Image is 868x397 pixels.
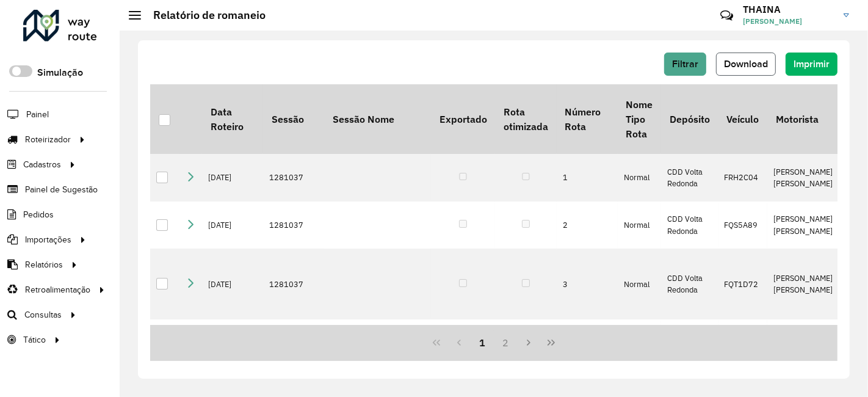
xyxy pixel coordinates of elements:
td: FQS5A89 [718,202,767,249]
span: Consultas [24,308,62,321]
th: Exportado [431,84,495,154]
span: [PERSON_NAME] [743,16,834,27]
td: 1281037 [263,249,324,319]
td: [PERSON_NAME] [PERSON_NAME] [767,249,839,319]
td: [DATE] [202,319,263,379]
td: Normal [618,202,661,249]
th: Sessão Nome [324,84,431,154]
span: Imprimir [794,59,830,69]
td: FQV0I50 [718,319,767,379]
td: 1281037 [263,202,324,249]
td: FQT1D72 [718,249,767,319]
h3: THAINA [743,4,834,15]
span: Cadastros [23,158,61,171]
td: FRH2C04 [718,154,767,202]
td: [DATE] [202,154,263,202]
span: Download [724,59,768,69]
td: [DATE] [202,202,263,249]
button: 1 [471,331,494,354]
th: Sessão [263,84,324,154]
span: Pedidos [23,208,54,221]
td: [DATE] [202,249,263,319]
td: 2 [557,202,618,249]
td: 4 [557,319,618,379]
button: Imprimir [786,53,837,76]
td: CDD Volta Redonda [661,154,718,202]
td: Normal [618,249,661,319]
a: Contato Rápido [714,2,740,29]
td: [PERSON_NAME] [PERSON_NAME] [767,154,839,202]
td: 1281037 [263,154,324,202]
span: Tático [23,333,46,346]
span: Retroalimentação [25,283,90,296]
td: [PERSON_NAME] [PERSON_NAME] [767,319,839,379]
button: 2 [494,331,517,354]
span: Painel de Sugestão [25,183,98,196]
td: CDD Volta Redonda [661,249,718,319]
td: Normal [618,154,661,202]
td: 1281037 [263,319,324,379]
th: Data Roteiro [202,84,263,154]
span: Roteirizador [25,133,71,146]
td: [PERSON_NAME] [PERSON_NAME] [767,202,839,249]
td: CDD Volta Redonda [661,319,718,379]
button: Download [716,53,776,76]
label: Simulação [37,65,83,80]
button: Filtrar [664,53,706,76]
span: Relatórios [25,258,63,271]
th: Motorista [767,84,839,154]
td: 1 [557,154,618,202]
th: Número Rota [557,84,618,154]
th: Depósito [661,84,718,154]
span: Importações [25,233,71,246]
th: Nome Tipo Rota [618,84,661,154]
button: Next Page [517,331,540,354]
span: Painel [26,108,49,121]
td: Normal [618,319,661,379]
h2: Relatório de romaneio [141,9,266,22]
th: Rota otimizada [495,84,556,154]
td: CDD Volta Redonda [661,202,718,249]
th: Veículo [718,84,767,154]
span: Filtrar [672,59,698,69]
button: Last Page [540,331,563,354]
td: 3 [557,249,618,319]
